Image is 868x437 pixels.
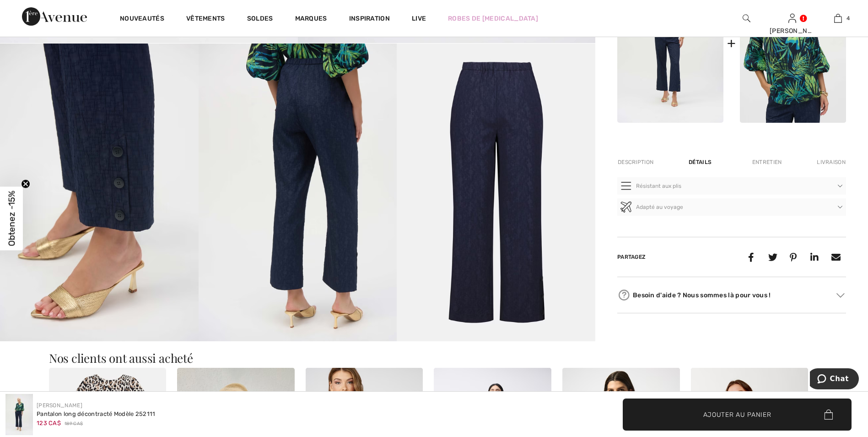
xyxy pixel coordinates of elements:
[824,410,833,420] img: Bag.svg
[397,44,595,341] img: Pantalon Long D&eacute;contract&eacute; mod&egrave;le 252111. 5
[744,154,790,170] div: Entretien
[186,15,225,24] a: Vêtements
[836,293,845,298] img: Arrow2.svg
[727,33,736,54] div: +
[623,399,852,431] button: Ajouter au panier
[21,180,30,189] button: Close teaser
[617,177,846,195] button: Résistant aux plis
[788,14,796,22] a: Se connecter
[788,13,796,24] img: Mes infos
[617,254,646,260] span: Partagez
[37,410,156,419] div: Pantalon long décontracté Modèle 252111
[814,154,846,170] div: Livraison
[448,14,538,23] a: Robes de [MEDICAL_DATA]
[412,14,426,23] a: Live
[199,44,397,341] img: Pantalon Long D&eacute;contract&eacute; mod&egrave;le 252111. 4
[295,15,327,24] a: Marques
[815,13,860,24] a: 4
[37,420,61,426] span: 123 CA$
[22,7,87,26] img: 1ère Avenue
[49,352,819,364] h3: Nos clients ont aussi acheté
[810,368,859,391] iframe: Ouvre un widget dans lequel vous pouvez chatter avec l’un de nos agents
[6,191,17,246] span: Obtenez -15%
[5,394,33,435] img: Pantalon Long D&eacute;contract&eacute; mod&egrave;le 252111
[620,202,631,213] img: travel-friendly.svg
[617,198,846,216] button: Adapté au voyage
[743,13,750,24] img: recherche
[620,180,631,191] img: wrinkle-free.svg
[617,154,656,170] div: Description
[37,402,82,409] a: [PERSON_NAME]
[770,26,814,36] div: [PERSON_NAME]
[120,15,164,24] a: Nouveautés
[834,13,842,24] img: Mon panier
[681,154,719,170] div: Détails
[247,15,273,24] a: Soldes
[349,15,390,24] span: Inspiration
[846,14,850,22] span: 4
[617,288,846,302] div: Besoin d'aide ? Nous sommes là pour vous !
[65,421,83,427] span: 189 CA$
[703,410,771,419] span: Ajouter au panier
